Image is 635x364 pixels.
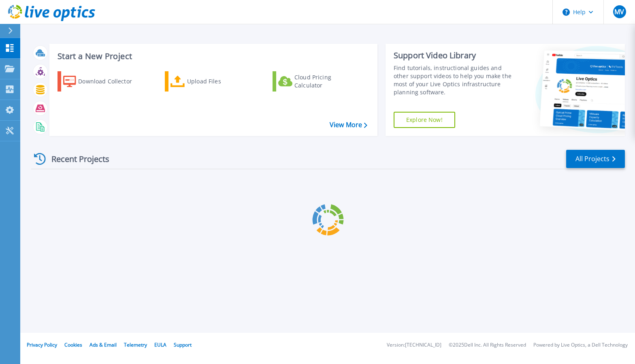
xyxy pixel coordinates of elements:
a: Cookies [64,341,82,348]
a: EULA [154,341,166,348]
a: Telemetry [124,341,147,348]
a: All Projects [566,150,625,168]
div: Upload Files [187,73,252,89]
a: Support [174,341,192,348]
div: Find tutorials, instructional guides and other support videos to help you make the most of your L... [394,64,514,96]
div: Recent Projects [31,149,120,169]
a: View More [330,121,367,129]
a: Privacy Policy [27,341,57,348]
a: Cloud Pricing Calculator [273,71,363,92]
div: Support Video Library [394,50,514,61]
div: Download Collector [78,73,143,89]
a: Ads & Email [89,341,117,348]
div: Cloud Pricing Calculator [294,73,359,89]
li: Powered by Live Optics, a Dell Technology [533,343,628,348]
span: MV [614,9,624,15]
h3: Start a New Project [58,52,367,61]
li: Version: [TECHNICAL_ID] [387,343,441,348]
li: © 2025 Dell Inc. All Rights Reserved [449,343,526,348]
a: Download Collector [58,71,148,92]
a: Upload Files [165,71,255,92]
a: Explore Now! [394,112,455,128]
